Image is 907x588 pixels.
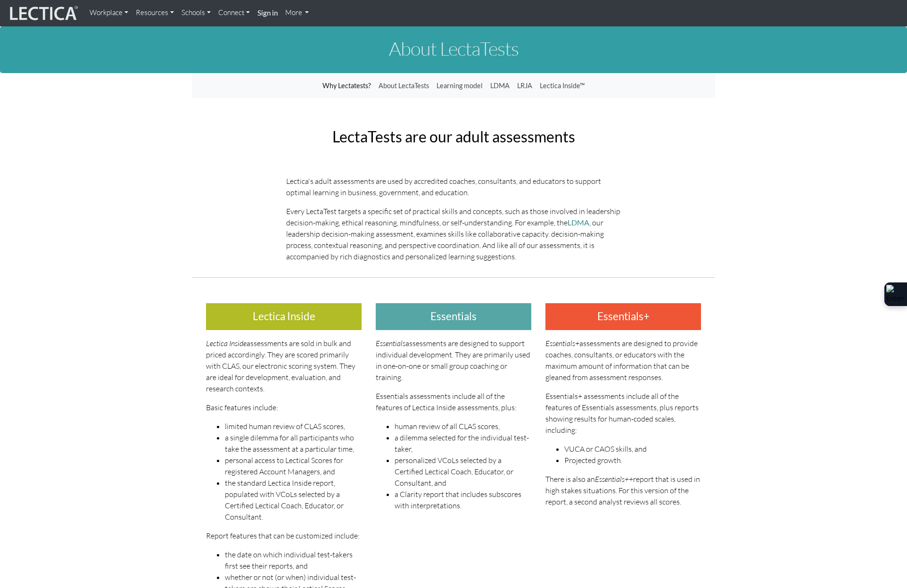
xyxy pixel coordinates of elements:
[375,77,433,95] a: About LectaTests
[281,4,313,22] a: More
[545,339,579,348] em: Essentials+
[206,303,362,330] h3: Lectica Inside
[286,175,621,198] p: Lectica's adult assessments are used by accredited coaches, consultants, and educators to support...
[225,549,362,571] li: the date on which individual test-takers first see their reports, and
[395,432,531,455] li: a dilemma selected for the individual test-taker,
[225,432,362,455] li: a single dilemma for all participants who take the assessment at a particular time,
[545,303,701,330] h3: Essentials+
[545,338,701,383] p: assessments are designed to provide coaches, consultants, or educators with the maximum amount of...
[225,477,362,522] li: the standard Lectica Inside report, populated with VCoLs selected by a Certified Lectical Coach, ...
[86,4,132,22] a: Workplace
[564,455,701,466] li: Projected growth.
[286,128,621,145] h2: LectaTests are our adult assessments
[132,4,178,22] a: Resources
[376,390,531,413] p: Essentials assessments include all of the features of Lectica Inside assessments, plus:
[486,77,513,95] a: LDMA
[513,77,536,95] a: LRJA
[433,77,486,95] a: Learning model
[178,4,214,22] a: Schools
[192,38,715,59] h1: About LectaTests
[206,339,247,348] em: Lectica Inside
[545,390,701,436] p: Essentials+ assessments include all of the features of Essentials assessments, plus reports showi...
[536,77,588,95] a: Lectica Inside™
[225,421,362,432] li: limited human review of CLAS scores,
[568,218,589,227] a: LDMA
[214,4,254,22] a: Connect
[206,530,362,541] p: Report features that can be customized include:
[319,77,375,95] a: Why Lectatests?
[225,455,362,477] li: personal access to Lectical Scores for registered Account Managers, and
[206,338,362,394] p: assessments are sold in bulk and priced accordingly. They are scored primarily with CLAS, our ele...
[376,338,531,383] p: assessments are designed to support individual development. They are primarily used in one-on-one...
[376,303,531,330] h3: Essentials
[395,421,531,432] li: human review of all CLAS scores,
[564,443,701,455] li: VUCA or CAOS skills, and
[545,473,701,507] p: There is also an report that is used in high stakes situations. For this version of the report, a...
[254,4,281,23] a: Sign in
[395,455,531,489] li: personalized VCoLs selected by a Certified Lectical Coach, Educator, or Consultant, and
[286,206,621,262] p: Every LectaTest targets a specific set of practical skills and concepts, such as those involved i...
[376,339,405,348] em: Essentials
[257,8,278,17] strong: Sign in
[8,4,78,22] img: lecticalive
[206,402,362,413] p: Basic features include:
[595,474,633,484] em: Essentials++
[886,285,905,304] img: Extension Icon
[395,489,531,511] li: a Clarity report that includes subscores with interpretations.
